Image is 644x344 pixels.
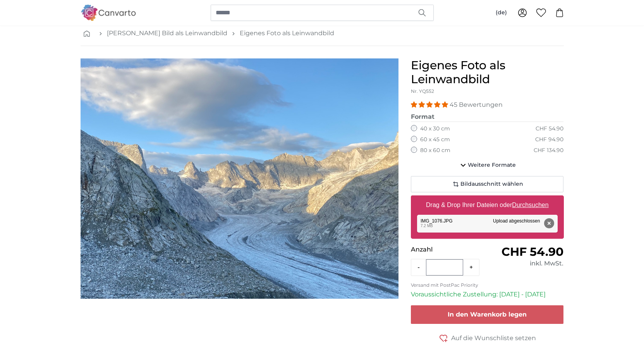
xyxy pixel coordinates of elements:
button: Bildausschnitt wählen [411,176,564,192]
button: - [411,260,426,275]
div: CHF 54.90 [536,125,563,133]
p: Versand mit PostPac Priority [411,282,564,288]
span: Weitere Formate [468,161,516,169]
nav: breadcrumbs [81,21,564,46]
a: Eigenes Foto als Leinwandbild [240,29,334,38]
span: Bildausschnitt wählen [460,180,523,188]
div: CHF 134.90 [534,147,563,154]
img: personalised-canvas-print [81,58,398,299]
span: 4.93 stars [411,101,450,108]
p: Anzahl [411,245,487,254]
button: Weitere Formate [411,157,564,173]
span: Auf die Wunschliste setzen [451,334,536,343]
span: Nr. YQ552 [411,88,434,94]
div: inkl. MwSt. [487,259,563,268]
label: 40 x 30 cm [420,125,450,133]
button: In den Warenkorb legen [411,305,564,324]
u: Durchsuchen [512,202,548,208]
img: Canvarto [81,5,136,21]
button: + [463,260,479,275]
span: 45 Bewertungen [450,101,503,108]
label: 80 x 60 cm [420,147,450,154]
h1: Eigenes Foto als Leinwandbild [411,58,564,86]
label: Drag & Drop Ihrer Dateien oder [423,197,552,213]
span: In den Warenkorb legen [448,311,527,318]
a: [PERSON_NAME] Bild als Leinwandbild [107,29,227,38]
div: CHF 94.90 [535,136,563,144]
div: 1 of 1 [81,58,398,299]
p: Voraussichtliche Zustellung: [DATE] - [DATE] [411,290,564,299]
legend: Format [411,112,564,122]
label: 60 x 45 cm [420,136,450,144]
button: (de) [489,6,513,20]
button: Auf die Wunschliste setzen [411,333,564,343]
span: CHF 54.90 [501,245,563,259]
